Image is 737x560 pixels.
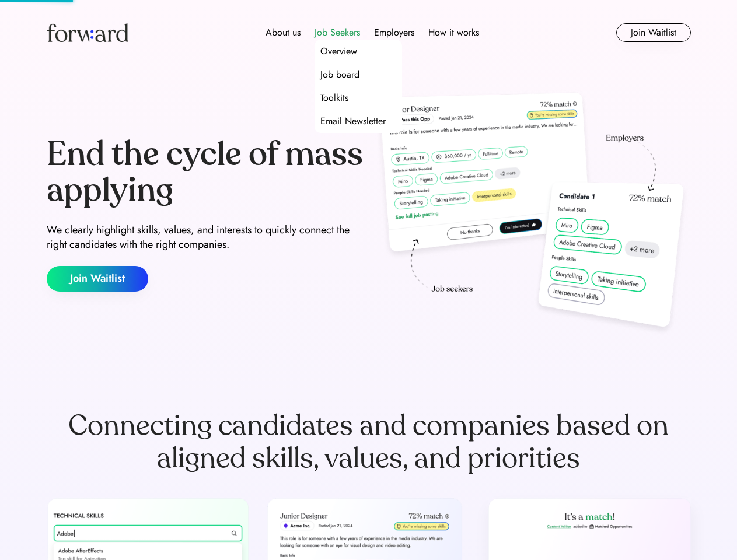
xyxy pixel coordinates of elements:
[374,26,414,40] div: Employers
[47,223,364,252] div: We clearly highlight skills, values, and interests to quickly connect the right candidates with t...
[315,26,360,40] div: Job Seekers
[47,23,128,42] img: Forward logo
[373,89,691,339] img: hero-image.png
[266,26,301,40] div: About us
[320,68,359,82] div: Job board
[616,23,691,42] button: Join Waitlist
[47,136,364,208] div: End the cycle of mass applying
[428,26,479,40] div: How it works
[47,266,148,292] button: Join Waitlist
[320,114,386,128] div: Email Newsletter
[320,44,357,58] div: Overview
[47,409,691,475] div: Connecting candidates and companies based on aligned skills, values, and priorities
[320,91,348,105] div: Toolkits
